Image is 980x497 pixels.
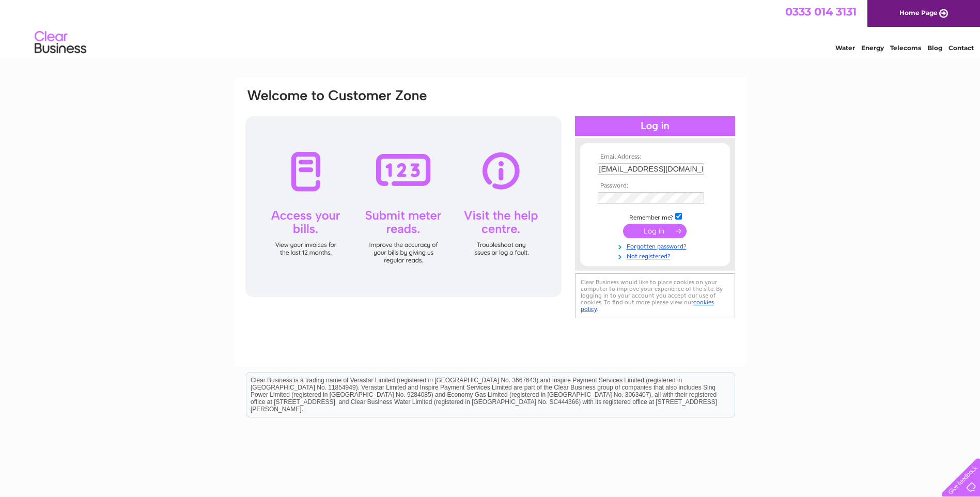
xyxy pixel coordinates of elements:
[595,153,715,161] th: Email Address:
[246,6,735,50] div: Clear Business is a trading name of Verastar Limited (registered in [GEOGRAPHIC_DATA] No. 3667643...
[927,44,942,52] a: Blog
[34,27,87,58] img: logo.png
[598,251,715,260] a: Not registered?
[598,241,715,251] a: Forgotten password?
[581,299,714,313] a: cookies policy
[890,44,921,52] a: Telecoms
[785,5,857,18] a: 0333 014 3131
[861,44,884,52] a: Energy
[623,224,687,238] input: Submit
[575,273,735,318] div: Clear Business would like to place cookies on your computer to improve your experience of the sit...
[595,211,715,222] td: Remember me?
[595,182,715,190] th: Password:
[948,44,974,52] a: Contact
[835,44,855,52] a: Water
